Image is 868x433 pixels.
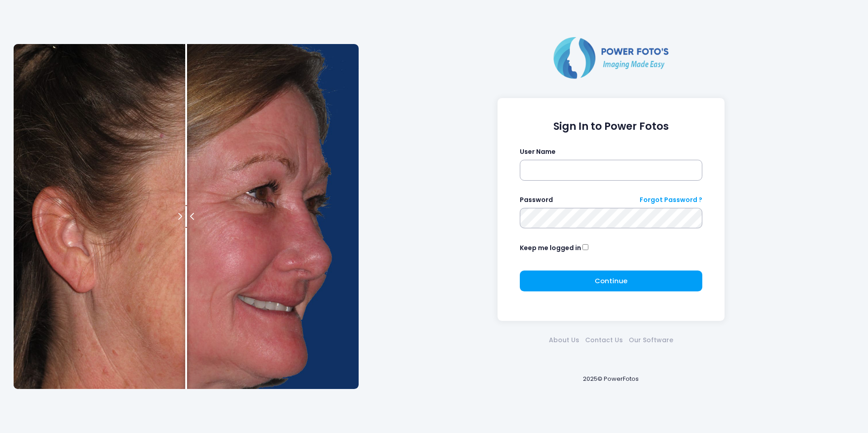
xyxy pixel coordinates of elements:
[520,271,703,291] button: Continue
[520,243,581,253] label: Keep me logged in
[520,147,556,157] label: User Name
[368,360,854,399] div: 2025© PowerFotos
[626,335,676,345] a: Our Software
[520,120,703,133] h1: Sign In to Power Fotos
[520,195,553,205] label: Password
[595,276,627,285] span: Continue
[550,35,672,80] img: Logo
[582,335,626,345] a: Contact Us
[546,335,582,345] a: About Us
[640,195,702,205] a: Forgot Password ?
